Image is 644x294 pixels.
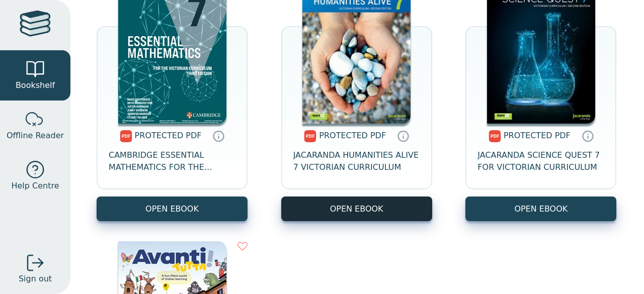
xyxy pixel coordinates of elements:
[304,130,316,142] img: pdf.svg
[109,149,235,173] span: CAMBRIDGE ESSENTIAL MATHEMATICS FOR THE VICTORIAN CURRICULUM YEAR 7 3E
[582,130,594,142] a: Protected PDFs cannot be printed, copied or shared. They can be accessed online through Education...
[319,131,386,140] span: PROTECTED PDF
[7,130,64,142] span: Offline Reader
[397,130,409,142] a: Protected PDFs cannot be printed, copied or shared. They can be accessed online through Education...
[212,130,224,142] a: Protected PDFs cannot be printed, copied or shared. They can be accessed online through Education...
[120,130,132,142] img: pdf.svg
[281,197,432,221] a: OPEN EBOOK
[465,197,616,221] a: OPEN EBOOK
[16,79,55,91] span: Bookshelf
[135,131,202,140] span: PROTECTED PDF
[19,273,52,285] span: Sign out
[97,197,248,221] a: OPEN EBOOK
[504,131,571,140] span: PROTECTED PDF
[477,149,604,173] span: JACARANDA SCIENCE QUEST 7 FOR VICTORIAN CURRICULUM
[293,149,420,173] span: JACARANDA HUMANITIES ALIVE 7 VICTORIAN CURRICULUM
[11,180,59,192] span: Help Centre
[489,130,501,142] img: pdf.svg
